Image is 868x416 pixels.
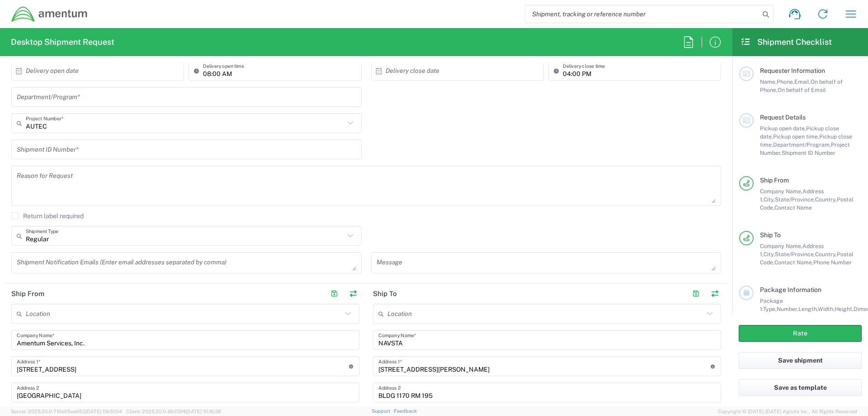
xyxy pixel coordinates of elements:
h2: Desktop Shipment Request [11,37,114,48]
span: Email, [794,78,811,85]
span: Country, [815,251,837,258]
span: Contact Name, [774,259,813,266]
span: Package Information [760,286,821,293]
span: Number, [777,306,798,312]
span: Height, [835,306,854,312]
span: State/Province, [775,196,815,203]
span: Shipment ID Number [782,149,835,156]
span: City, [764,196,775,203]
span: Width, [818,306,835,312]
a: Feedback [394,408,417,414]
button: Save as template [739,379,862,396]
span: Company Name, [760,243,802,249]
a: Support [372,408,394,414]
span: [DATE] 09:51:04 [85,409,122,414]
span: Copyright © [DATE]-[DATE] Agistix Inc., All Rights Reserved [718,407,857,416]
span: On behalf of Email [778,86,826,93]
h2: Ship To [373,289,397,298]
span: Server: 2025.20.0-710e05ee653 [11,409,122,414]
span: Phone, [777,78,794,85]
span: Client: 2025.20.0-8b113f4 [126,409,221,414]
h2: Ship From [11,289,44,298]
span: City, [764,251,775,258]
label: Return label required [11,212,84,220]
span: Contact Name [774,204,812,211]
span: Phone Number [813,259,852,266]
span: Country, [815,196,837,203]
span: Request Details [760,114,806,121]
img: dyncorp [11,6,88,23]
h2: Shipment Checklist [741,37,832,48]
span: State/Province, [775,251,815,258]
span: Ship To [760,231,781,239]
span: [DATE] 10:16:38 [186,409,221,414]
span: Package 1: [760,297,783,312]
button: Rate [739,325,862,342]
span: Department/Program, [773,141,831,148]
span: Ship From [760,177,789,184]
span: Pickup open time, [773,133,819,140]
input: Shipment, tracking or reference number [525,5,759,23]
button: Save shipment [739,352,862,369]
span: Length, [798,306,818,312]
span: Type, [763,306,777,312]
span: Company Name, [760,188,802,195]
span: Pickup open date, [760,125,806,132]
span: Name, [760,78,777,85]
span: Requester Information [760,67,825,74]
